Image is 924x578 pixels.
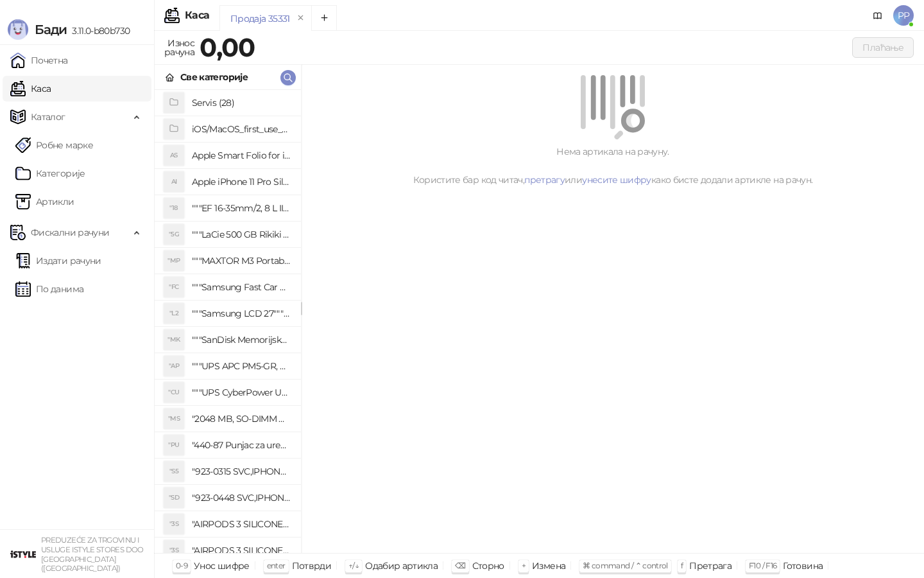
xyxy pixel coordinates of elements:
button: Плаћање [852,37,914,58]
div: Унос шифре [194,557,250,574]
h4: "440-87 Punjac za uredjaje sa micro USB portom 4/1, Stand." [192,435,291,455]
a: Почетна [10,48,68,73]
div: "MK [164,329,184,350]
h4: """Samsung Fast Car Charge Adapter, brzi auto punja_, boja crna""" [192,277,291,297]
span: Фискални рачуни [31,220,109,245]
span: ⌫ [455,561,465,570]
a: Документација [868,5,888,26]
h4: """UPS APC PM5-GR, Essential Surge Arrest,5 utic_nica""" [192,356,291,376]
h4: """UPS CyberPower UT650EG, 650VA/360W , line-int., s_uko, desktop""" [192,382,291,403]
img: Logo [8,19,28,40]
h4: "AIRPODS 3 SILICONE CASE BLACK" [192,514,291,534]
div: "AP [164,356,184,376]
div: Све категорије [180,70,248,84]
div: Претрага [689,557,732,574]
h4: """SanDisk Memorijska kartica 256GB microSDXC sa SD adapterom SDSQXA1-256G-GN6MA - Extreme PLUS, ... [192,329,291,350]
span: enter [267,561,286,570]
div: "MS [164,408,184,429]
div: "S5 [164,461,184,482]
div: "L2 [164,303,184,324]
span: 3.11.0-b80b730 [67,25,130,37]
div: Потврди [292,557,332,574]
div: "CU [164,382,184,403]
a: По данима [15,276,83,302]
div: Продаја 35331 [230,12,290,26]
div: Одабир артикла [365,557,438,574]
span: + [522,561,526,570]
div: "MP [164,250,184,271]
small: PREDUZEĆE ZA TRGOVINU I USLUGE ISTYLE STORES DOO [GEOGRAPHIC_DATA] ([GEOGRAPHIC_DATA]) [41,536,144,573]
a: Категорије [15,161,85,186]
h4: Apple iPhone 11 Pro Silicone Case - Black [192,171,291,192]
div: Нема артикала на рачуну. Користите бар код читач, или како бисте додали артикле на рачун. [317,144,909,187]
span: ⌘ command / ⌃ control [583,561,668,570]
a: Робне марке [15,132,93,158]
img: 64x64-companyLogo-77b92cf4-9946-4f36-9751-bf7bb5fd2c7d.png [10,541,36,567]
a: Каса [10,76,51,101]
h4: """MAXTOR M3 Portable 2TB 2.5"""" crni eksterni hard disk HX-M201TCB/GM""" [192,250,291,271]
h4: "AIRPODS 3 SILICONE CASE BLUE" [192,540,291,561]
a: унесите шифру [582,174,651,186]
div: "5G [164,224,184,245]
span: f [681,561,683,570]
button: remove [293,13,309,24]
h4: iOS/MacOS_first_use_assistance (4) [192,119,291,139]
div: "SD [164,487,184,508]
h4: """LaCie 500 GB Rikiki USB 3.0 / Ultra Compact & Resistant aluminum / USB 3.0 / 2.5""""""" [192,224,291,245]
div: Износ рачуна [162,35,197,60]
div: Измена [532,557,565,574]
span: F10 / F16 [749,561,776,570]
h4: """Samsung LCD 27"""" C27F390FHUXEN""" [192,303,291,324]
span: ↑/↓ [348,561,359,570]
h4: Servis (28) [192,92,291,113]
div: Сторно [472,557,504,574]
h4: "923-0448 SVC,IPHONE,TOURQUE DRIVER KIT .65KGF- CM Šrafciger " [192,487,291,508]
div: grid [155,90,301,553]
div: "FC [164,277,184,297]
span: PP [893,5,914,26]
div: AI [164,171,184,192]
strong: 0,00 [200,31,255,63]
div: Готовина [783,557,823,574]
span: Каталог [31,104,65,130]
span: Бади [35,22,67,37]
div: "3S [164,514,184,534]
a: претрагу [524,174,565,186]
div: Каса [185,10,209,21]
div: "3S [164,540,184,561]
h4: "923-0315 SVC,IPHONE 5/5S BATTERY REMOVAL TRAY Držač za iPhone sa kojim se otvara display [192,461,291,482]
a: Издати рачуни [15,248,101,274]
div: "PU [164,435,184,455]
h4: "2048 MB, SO-DIMM DDRII, 667 MHz, Napajanje 1,8 0,1 V, Latencija CL5" [192,408,291,429]
button: Add tab [311,5,337,31]
a: ArtikliАртикли [15,189,74,215]
div: AS [164,145,184,166]
h4: """EF 16-35mm/2, 8 L III USM""" [192,198,291,218]
span: 0-9 [176,561,187,570]
h4: Apple Smart Folio for iPad mini (A17 Pro) - Sage [192,145,291,166]
div: "18 [164,198,184,218]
